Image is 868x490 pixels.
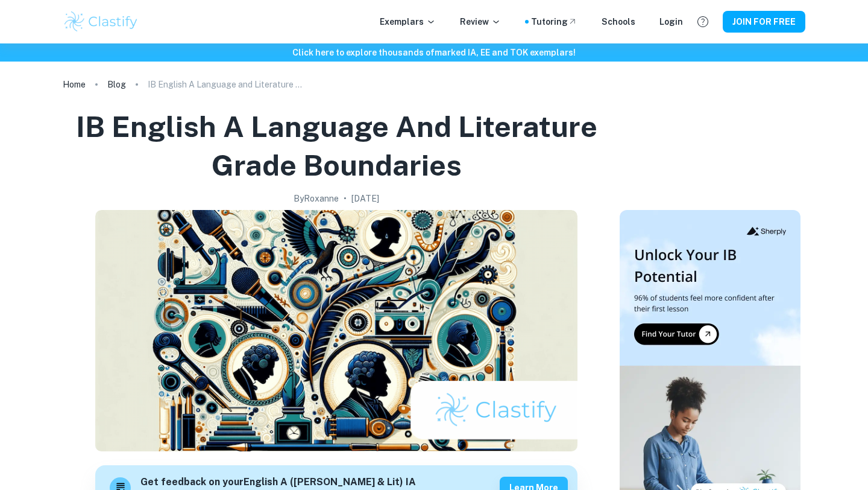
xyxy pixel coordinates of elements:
[294,192,339,205] h2: By Roxanne
[460,15,501,28] p: Review
[351,192,379,205] h2: [DATE]
[602,15,635,28] a: Schools
[693,11,713,32] button: Help and Feedback
[380,15,436,28] p: Exemplars
[2,46,866,59] h6: Click here to explore thousands of marked IA, EE and TOK exemplars !
[659,15,683,28] a: Login
[723,11,805,33] button: JOIN FOR FREE
[344,192,347,205] p: •
[63,76,86,93] a: Home
[148,78,304,91] p: IB English A Language and Literature Grade Boundaries
[95,210,577,451] img: IB English A Language and Literature Grade Boundaries cover image
[107,76,126,93] a: Blog
[531,15,577,28] a: Tutoring
[63,10,139,34] img: Clastify logo
[68,107,605,185] h1: IB English A Language and Literature Grade Boundaries
[140,475,416,490] h6: Get feedback on your English A ([PERSON_NAME] & Lit) IA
